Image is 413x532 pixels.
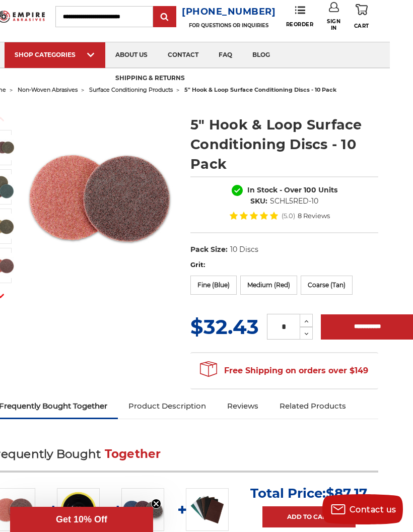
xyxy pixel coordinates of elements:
a: contact [158,42,209,68]
div: SHOP CATEGORIES [15,51,95,58]
label: Grit: [190,260,378,270]
span: Cart [354,23,369,29]
dd: SCHL5RED-10 [270,196,318,207]
dt: SKU: [250,196,267,207]
span: $87.17 [326,485,367,501]
span: - Over [280,185,302,194]
img: 5 inch surface conditioning discs [24,120,176,273]
a: blog [242,42,280,68]
a: surface conditioning products [89,86,173,93]
span: Units [318,185,337,194]
a: non-woven abrasives [18,86,78,93]
a: Reviews [217,395,269,417]
a: about us [105,42,158,68]
span: $32.43 [190,314,259,339]
p: Total Price: [250,485,367,501]
a: Add to Cart [262,506,356,527]
span: Get 10% Off [56,514,107,524]
span: Reorder [286,21,314,28]
span: Contact us [350,505,396,514]
input: Submit [155,7,175,27]
dd: 10 Discs [230,244,258,255]
a: Reorder [286,6,314,27]
button: Contact us [322,494,403,524]
button: Close teaser [151,499,161,509]
span: In Stock [247,185,278,194]
span: Together [105,447,161,461]
span: Free Shipping on orders over $149 [200,361,368,381]
span: 100 [304,185,316,194]
h1: 5" Hook & Loop Surface Conditioning Discs - 10 Pack [190,115,378,174]
span: 5" hook & loop surface conditioning discs - 10 pack [184,86,336,93]
div: Get 10% OffClose teaser [10,507,153,532]
a: Related Products [269,395,357,417]
a: Product Description [118,395,217,417]
span: Sign In [327,18,340,31]
span: (5.0) [282,213,295,219]
span: 8 Reviews [298,213,330,219]
a: Cart [354,2,369,31]
p: FOR QUESTIONS OR INQUIRIES [182,22,276,29]
a: [PHONE_NUMBER] [182,5,276,19]
a: faq [209,42,242,68]
dt: Pack Size: [190,244,228,255]
a: shipping & returns [105,66,195,92]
